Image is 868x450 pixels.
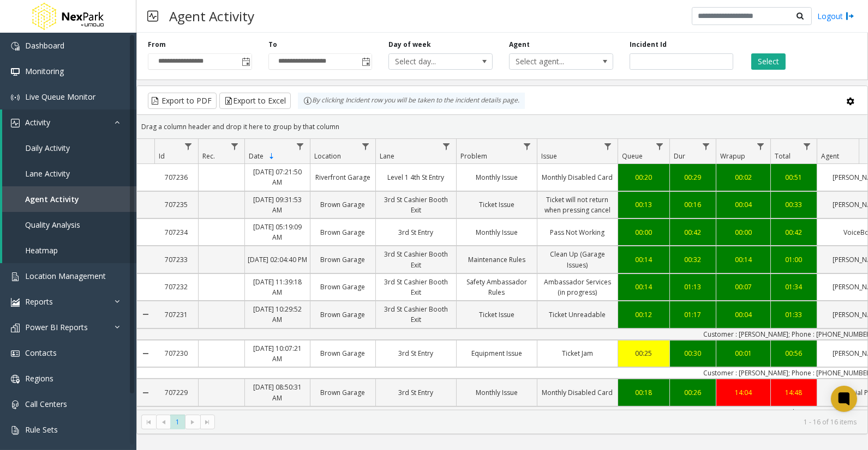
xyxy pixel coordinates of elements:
[2,135,136,161] a: Daily Activity
[219,93,291,109] button: Export to Excel
[222,417,857,427] kendo-pager-info: 1 - 16 of 16 items
[673,172,713,183] div: 00:29
[774,387,814,398] div: 14:48
[154,307,198,323] a: 707231
[25,322,88,332] span: Power BI Reports
[137,297,154,332] a: Collapse Details
[716,169,770,185] a: 00:02
[25,220,80,230] span: Quality Analysis
[716,345,770,361] a: 00:01
[719,227,768,238] div: 00:00
[771,224,817,240] a: 00:42
[618,169,669,185] a: 00:20
[310,345,375,361] a: Brown Garage
[154,252,198,267] a: 707233
[670,345,716,361] a: 00:30
[537,169,618,185] a: Monthly Disabled Card
[720,151,745,161] span: Wrapup
[148,93,217,109] button: Export to PDF
[774,309,814,320] div: 01:33
[310,307,375,323] a: Brown Garage
[154,279,198,295] a: 707232
[673,254,713,265] div: 00:32
[771,252,817,267] a: 01:00
[25,373,53,384] span: Regions
[457,197,537,212] a: Ticket Issue
[716,197,770,212] a: 00:04
[11,324,20,332] img: 'icon'
[771,197,817,212] a: 00:33
[228,139,242,154] a: Rec. Filter Menu
[2,186,136,212] a: Agent Activity
[621,309,667,320] div: 00:12
[25,168,70,179] span: Lane Activity
[376,192,456,218] a: 3rd St Cashier Booth Exit
[376,224,456,240] a: 3rd St Entry
[245,164,310,190] a: [DATE] 07:21:50 AM
[380,151,394,161] span: Lane
[25,194,79,204] span: Agent Activity
[457,274,537,300] a: Safety Ambassador Rules
[719,199,768,210] div: 00:04
[537,246,618,272] a: Clean Up (Garage Issues)
[245,274,310,300] a: [DATE] 11:39:18 AM
[154,224,198,240] a: 707234
[774,254,814,265] div: 01:00
[240,54,252,69] span: Toggle popup
[11,42,20,51] img: 'icon'
[457,385,537,400] a: Monthly Issue
[601,139,615,154] a: Issue Filter Menu
[771,307,817,323] a: 01:33
[771,345,817,361] a: 00:56
[621,172,667,183] div: 00:20
[11,68,20,76] img: 'icon'
[310,169,375,185] a: Riverfront Garage
[181,139,196,154] a: Id Filter Menu
[2,161,136,186] a: Lane Activity
[716,307,770,323] a: 00:04
[457,252,537,267] a: Maintenance Rules
[137,117,867,136] div: Drag a column header and drop it here to group by that column
[11,272,20,281] img: 'icon'
[618,279,669,295] a: 00:14
[716,224,770,240] a: 00:00
[2,212,136,238] a: Quality Analysis
[719,348,768,358] div: 00:01
[154,345,198,361] a: 707230
[25,143,70,153] span: Daily Activity
[771,279,817,295] a: 01:34
[537,192,618,218] a: Ticket will not return when pressing cancel
[673,227,713,238] div: 00:42
[774,282,814,292] div: 01:34
[674,151,685,161] span: Dur
[618,252,669,267] a: 00:14
[673,199,713,210] div: 00:16
[618,224,669,240] a: 00:00
[621,282,667,292] div: 00:14
[439,139,454,154] a: Lane Filter Menu
[509,40,530,50] label: Agent
[719,309,768,320] div: 00:04
[376,345,456,361] a: 3rd St Entry
[621,254,667,265] div: 00:14
[245,301,310,327] a: [DATE] 10:29:52 AM
[376,169,456,185] a: Level 1 4th St Entry
[25,296,53,307] span: Reports
[376,301,456,327] a: 3rd St Cashier Booth Exit
[673,348,713,358] div: 00:30
[137,139,867,410] div: Data table
[621,227,667,238] div: 00:00
[774,199,814,210] div: 00:33
[817,10,854,22] a: Logout
[293,139,308,154] a: Date Filter Menu
[618,345,669,361] a: 00:25
[148,40,166,50] label: From
[670,385,716,400] a: 00:26
[2,110,136,135] a: Activity
[159,151,165,161] span: Id
[775,151,791,161] span: Total
[11,400,20,409] img: 'icon'
[719,387,768,398] div: 14:04
[314,151,341,161] span: Location
[25,40,64,51] span: Dashboard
